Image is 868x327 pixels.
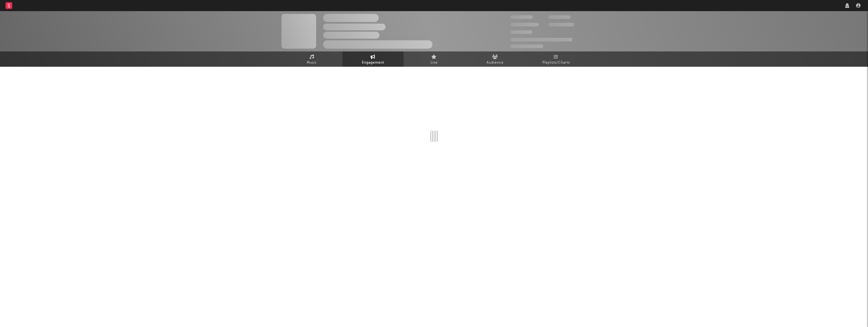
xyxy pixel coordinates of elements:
span: Engagement [362,60,384,66]
a: Music [281,51,343,67]
span: 300,000 [510,15,533,19]
span: Jump Score: 85.0 [510,44,543,48]
a: Live [404,51,465,67]
span: 50,000,000 [510,23,539,26]
a: Playlists/Charts [526,51,587,67]
span: 50,000,000 Monthly Listeners [510,38,573,41]
span: 1,000,000 [549,23,574,26]
span: Music [307,60,317,66]
span: Playlists/Charts [542,60,570,66]
span: Audience [487,60,504,66]
span: 100,000 [549,15,570,19]
a: Engagement [343,51,404,67]
a: Audience [465,51,526,67]
span: 100,000 [510,30,532,34]
span: Live [431,60,438,66]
